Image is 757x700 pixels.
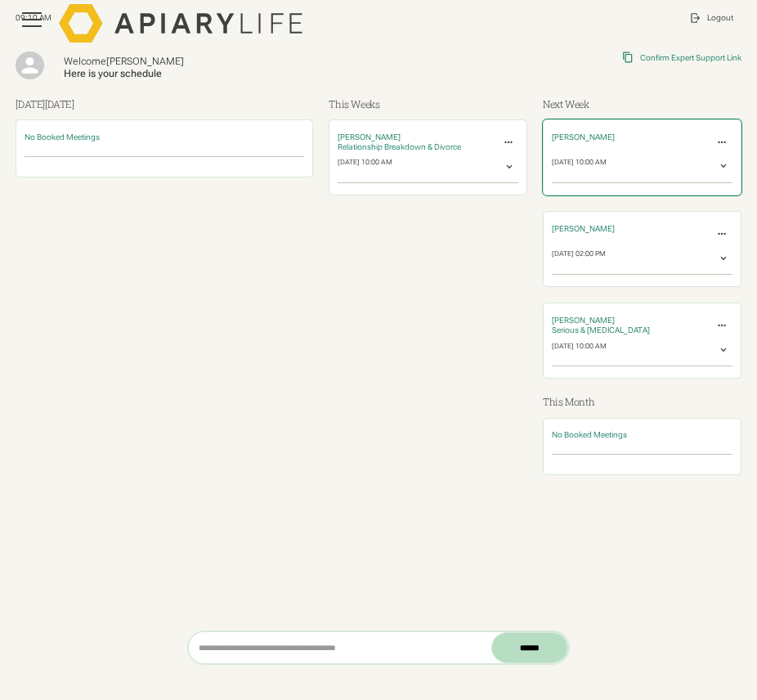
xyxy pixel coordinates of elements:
[64,56,401,68] div: Welcome
[338,158,392,176] div: [DATE] 10:00 AM
[543,96,741,111] h3: Next Week
[552,132,615,141] span: [PERSON_NAME]
[681,4,741,32] a: Logout
[552,224,615,233] span: [PERSON_NAME]
[552,316,615,325] span: [PERSON_NAME]
[707,13,733,23] div: Logout
[552,325,650,334] span: Serious & [MEDICAL_DATA]
[64,68,401,80] div: Here is your schedule
[552,249,606,267] div: [DATE] 02:00 PM
[25,132,100,141] span: No Booked Meetings
[552,430,627,439] span: No Booked Meetings
[552,342,607,360] div: [DATE] 10:00 AM
[338,132,401,141] span: [PERSON_NAME]
[16,96,312,111] h3: [DATE]
[45,97,74,110] span: [DATE]
[543,394,741,409] h3: This Month
[329,96,526,111] h3: This Weeks
[106,56,184,67] span: [PERSON_NAME]
[338,142,461,151] span: Relationship Breakdown & Divorce
[640,53,741,63] div: Confirm Expert Support Link
[552,158,607,176] div: [DATE] 10:00 AM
